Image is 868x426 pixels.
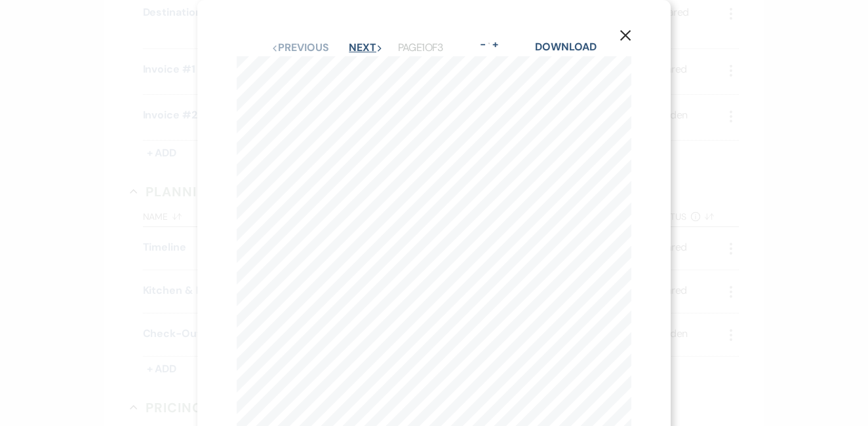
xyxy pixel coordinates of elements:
a: Download [535,40,596,54]
button: Next [349,43,383,53]
button: - [478,39,488,50]
button: Previous [271,43,328,53]
p: Page 1 of 3 [398,39,443,56]
button: + [490,39,500,50]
